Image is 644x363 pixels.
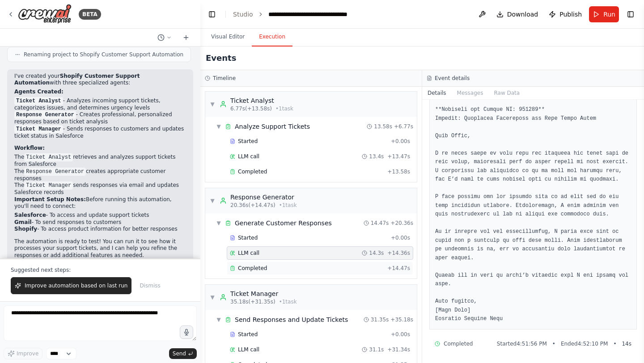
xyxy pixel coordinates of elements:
p: The automation is ready to test! You can run it to see how it processes your support tickets, and... [14,238,186,259]
li: - To access and update support tickets [14,212,186,219]
strong: Important Setup Notes: [14,196,86,203]
span: + 0.00s [391,138,410,145]
li: The sends responses via email and updates Salesforce records [14,182,186,196]
code: Response Generator [24,168,86,176]
span: 20.36s (+14.47s) [230,202,275,209]
span: ▼ [210,197,215,204]
button: Start a new chat [179,32,193,43]
span: Dismiss [140,282,160,289]
div: BETA [79,9,101,20]
button: Run [589,6,619,22]
li: - To send responses to customers [14,219,186,226]
span: Publish [559,10,582,19]
span: + 14.47s [387,265,410,272]
button: Details [422,87,452,99]
button: Publish [545,6,585,22]
code: Ticket Manager [24,181,73,190]
span: + 20.36s [390,219,413,227]
button: Visual Editor [204,28,252,46]
p: Suggested next steps: [11,266,190,274]
span: + 13.47s [387,153,410,160]
p: I've created your with three specialized agents: [14,73,186,87]
h3: Timeline [213,75,236,82]
span: Started [238,138,258,145]
span: • [613,340,616,347]
span: Renaming project to Shopify Customer Support Automation [24,51,183,58]
strong: Workflow: [14,145,45,151]
span: Send [173,350,186,357]
span: Download [507,10,538,19]
span: + 14.36s [387,249,410,257]
div: Analyze Support Tickets [235,122,310,131]
span: ▼ [216,316,221,323]
span: + 0.00s [391,234,410,241]
span: 14 s [622,340,631,347]
div: Response Generator [230,193,297,202]
span: 31.1s [369,346,384,353]
button: Improve automation based on last run [11,277,131,294]
span: • 1 task [279,202,297,209]
div: Send Responses and Update Tickets [235,315,348,324]
span: 35.18s (+31.35s) [230,298,275,305]
span: • [552,340,555,347]
strong: Agents Created: [14,89,64,95]
span: Started [238,331,258,338]
span: 14.3s [369,249,384,257]
h3: Event details [435,75,470,82]
span: ▼ [210,101,215,108]
span: + 6.77s [394,123,413,130]
button: Switch to previous chat [154,32,175,43]
span: LLM call [238,346,259,353]
span: Started [238,234,258,241]
span: LLM call [238,249,259,257]
div: Generate Customer Responses [235,219,332,228]
span: Completed [238,168,267,175]
button: Dismiss [135,277,165,294]
span: + 13.58s [387,168,410,175]
code: Ticket Analyst [24,153,73,161]
span: Improve [17,350,38,357]
button: Improve [4,348,42,359]
strong: Gmail [14,219,32,225]
li: - To access product information for better responses [14,226,186,233]
button: Raw Data [488,87,525,99]
span: 31.35s [371,316,389,323]
strong: Shopify Customer Support Automation [14,73,140,86]
span: ▼ [216,219,221,227]
span: 13.58s [374,123,392,130]
li: - Creates professional, personalized responses based on ticket analysis [14,111,186,126]
strong: Shopify [14,226,37,232]
p: Before running this automation, you'll need to connect: [14,196,186,210]
span: 13.4s [369,153,384,160]
code: Ticket Analyst [14,97,63,105]
span: Completed [444,340,473,347]
button: Execution [252,28,292,46]
span: + 0.00s [391,331,410,338]
button: Messages [452,87,489,99]
button: Click to speak your automation idea [180,325,193,339]
span: + 31.34s [387,346,410,353]
li: - Analyzes incoming support tickets, categorizes issues, and determines urgency levels [14,97,186,112]
code: Ticket Manager [14,125,63,133]
span: Started 4:51:56 PM [497,340,547,347]
li: - Sends responses to customers and updates ticket status in Salesforce [14,126,186,140]
img: Logo [18,4,72,24]
span: 14.47s [371,219,389,227]
span: Run [603,10,615,19]
a: Studio [233,11,253,18]
span: Completed [238,265,267,272]
span: + 35.18s [390,316,413,323]
div: Ticket Analyst [230,96,293,105]
button: Hide left sidebar [206,8,218,21]
div: Ticket Manager [230,289,297,298]
button: Download [493,6,542,22]
button: Show right sidebar [624,8,637,21]
span: 6.77s (+13.58s) [230,105,272,112]
strong: Salesforce [14,212,46,218]
li: The creates appropriate customer responses [14,168,186,182]
button: Send [169,348,197,359]
span: • 1 task [279,298,297,305]
span: Improve automation based on last run [25,282,127,289]
span: • 1 task [275,105,293,112]
code: Response Generator [14,111,76,119]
